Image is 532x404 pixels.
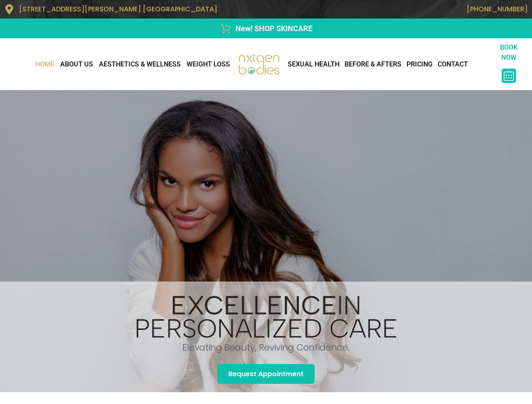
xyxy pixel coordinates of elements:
a: Excellencein personalized CareElevating Beauty, Reviving Confidence.Request Appointment [97,282,435,392]
h1: Elevating Beauty, Reviving Confidence. [97,343,435,351]
span: [STREET_ADDRESS][PERSON_NAME] [GEOGRAPHIC_DATA] [19,4,217,14]
p: BOOK NOW [493,43,524,63]
h1: in personalized Care [97,294,435,340]
div: Slides [97,282,435,392]
a: Before & Afters [342,56,404,73]
a: WEIGHT LOSS [184,56,233,73]
a: Sexual Health [285,56,342,73]
div: Request Appointment [217,364,315,384]
nav: Menu [285,56,493,73]
span: New! SHOP SKINCARE [233,23,313,34]
a: New! SHOP SKINCARE [4,23,528,34]
p: [PHONE_NUMBER] [270,5,528,13]
a: About Us [57,56,96,73]
a: Pricing [404,56,435,73]
a: AESTHETICS & WELLNESS [96,56,184,73]
nav: Menu [4,56,233,73]
b: Excellence [171,290,337,321]
a: CONTACT [435,56,471,73]
a: Home [32,56,57,73]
